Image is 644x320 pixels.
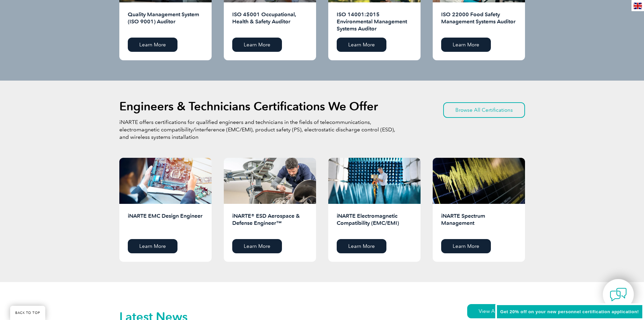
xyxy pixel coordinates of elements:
h2: iNARTE Spectrum Management [441,212,517,234]
img: contact-chat.png [610,286,627,303]
a: Learn More [337,239,386,253]
p: iNARTE offers certifications for qualified engineers and technicians in the fields of telecommuni... [119,119,397,141]
h2: Engineers & Technicians Certifications We Offer [119,101,378,112]
a: Learn More [441,239,491,253]
h2: iNARTE EMC Design Engineer [128,212,203,234]
a: Learn More [441,38,491,52]
a: Learn More [128,38,177,52]
h2: ISO 22000 Food Safety Management Systems Auditor [441,11,517,33]
a: BACK TO TOP [10,306,45,320]
img: en [634,3,642,9]
h2: ISO 14001:2015 Environmental Management Systems Auditor [337,11,412,33]
span: Get 20% off on your new personnel certification application! [500,309,639,314]
h2: ISO 45001 Occupational, Health & Safety Auditor [232,11,308,33]
h2: Quality Management System (ISO 9001) Auditor [128,11,203,33]
a: Learn More [128,239,177,253]
a: Browse All Certifications [443,102,525,118]
a: Learn More [232,239,282,253]
h2: iNARTE® ESD Aerospace & Defense Engineer™ [232,212,308,234]
a: Learn More [232,38,282,52]
a: View All News [467,304,523,318]
a: Learn More [337,38,386,52]
h2: iNARTE Electromagnetic Compatibility (EMC/EMI) [337,212,412,234]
